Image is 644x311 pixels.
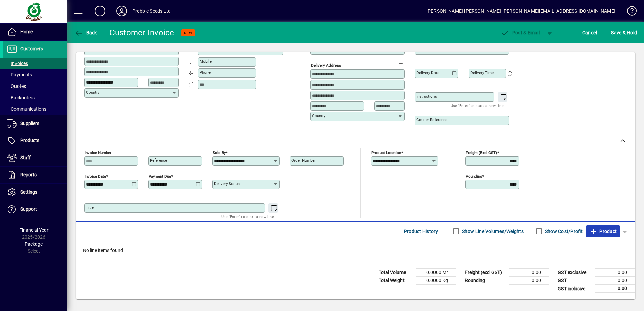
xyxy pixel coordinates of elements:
[3,92,67,103] a: Backorders
[20,206,37,212] span: Support
[3,80,67,92] a: Quotes
[291,158,316,163] mat-label: Order number
[20,46,43,51] span: Customers
[20,172,37,177] span: Reports
[3,103,67,115] a: Communications
[401,225,441,237] button: Product History
[86,90,99,95] mat-label: Country
[3,149,67,166] a: Staff
[554,269,595,277] td: GST exclusive
[76,240,635,261] div: No line items found
[7,72,32,77] span: Payments
[3,115,67,132] a: Suppliers
[200,59,212,64] mat-label: Mobile
[149,174,171,179] mat-label: Payment due
[461,228,524,235] label: Show Line Volumes/Weights
[109,27,174,38] div: Customer Invoice
[20,138,39,143] span: Products
[74,30,97,35] span: Back
[312,113,325,118] mat-label: Country
[86,205,94,210] mat-label: Title
[582,27,597,38] span: Cancel
[85,174,106,179] mat-label: Invoice date
[554,285,595,293] td: GST inclusive
[200,70,211,75] mat-label: Phone
[586,225,620,237] button: Product
[3,24,67,40] a: Home
[3,132,67,149] a: Products
[554,277,595,285] td: GST
[466,150,497,155] mat-label: Freight (excl GST)
[67,27,104,39] app-page-header-button: Back
[416,269,456,277] td: 0.0000 M³
[20,29,33,34] span: Home
[375,269,416,277] td: Total Volume
[416,277,456,285] td: 0.0000 Kg
[375,277,416,285] td: Total Weight
[622,1,636,23] a: Knowledge Base
[132,6,171,16] div: Prebble Seeds Ltd
[611,27,637,38] span: ave & Hold
[497,27,543,39] button: Post & Email
[3,58,67,69] a: Invoices
[416,94,437,99] mat-label: Instructions
[7,106,46,112] span: Communications
[426,6,615,16] div: [PERSON_NAME] [PERSON_NAME] [PERSON_NAME][EMAIL_ADDRESS][DOMAIN_NAME]
[609,27,639,39] button: Save & Hold
[19,227,49,233] span: Financial Year
[395,58,406,69] button: Choose address
[509,269,549,277] td: 0.00
[3,69,67,80] a: Payments
[466,174,482,179] mat-label: Rounding
[20,189,37,195] span: Settings
[509,277,549,285] td: 0.00
[7,61,28,66] span: Invoices
[3,167,67,183] a: Reports
[3,201,67,218] a: Support
[595,269,635,277] td: 0.00
[85,150,111,155] mat-label: Invoice number
[470,70,494,75] mat-label: Delivery time
[512,30,515,35] span: P
[589,226,617,237] span: Product
[221,213,274,220] mat-hint: Use 'Enter' to start a new line
[461,269,509,277] td: Freight (excl GST)
[150,158,167,163] mat-label: Reference
[461,277,509,285] td: Rounding
[20,120,39,126] span: Suppliers
[501,30,540,35] span: ost & Email
[416,70,439,75] mat-label: Delivery date
[404,226,438,237] span: Product History
[213,150,226,155] mat-label: Sold by
[611,30,614,35] span: S
[595,277,635,285] td: 0.00
[73,27,99,39] button: Back
[7,83,26,89] span: Quotes
[214,181,240,186] mat-label: Delivery status
[595,285,635,293] td: 0.00
[111,5,132,17] button: Profile
[184,31,192,35] span: NEW
[7,95,35,100] span: Backorders
[451,102,504,109] mat-hint: Use 'Enter' to start a new line
[371,150,401,155] mat-label: Product location
[89,5,111,17] button: Add
[25,241,43,247] span: Package
[544,228,583,235] label: Show Cost/Profit
[3,184,67,201] a: Settings
[416,117,447,122] mat-label: Courier Reference
[581,27,599,39] button: Cancel
[20,155,31,160] span: Staff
